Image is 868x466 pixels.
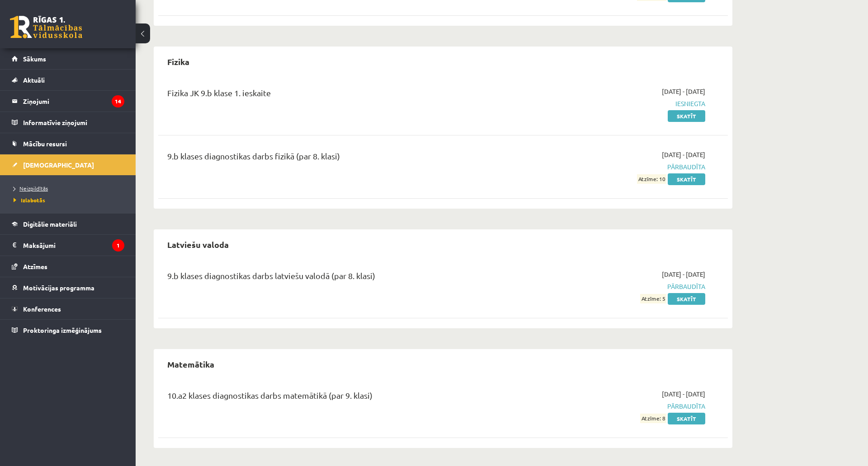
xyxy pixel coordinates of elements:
[12,298,124,319] a: Konferences
[10,16,82,38] a: Rīgas 1. Tālmācības vidusskola
[167,87,521,103] div: Fizika JK 9.b klase 1. ieskaite
[535,282,705,291] span: Pārbaudīta
[535,401,705,411] span: Pārbaudīta
[668,110,705,122] a: Skatīt
[23,55,46,63] span: Sākums
[158,51,198,72] h2: Fizika
[23,161,94,169] span: [DEMOGRAPHIC_DATA]
[12,48,124,69] a: Sākums
[23,91,124,112] legend: Ziņojumi
[23,76,45,84] span: Aktuāli
[535,99,705,108] span: Iesniegta
[668,413,705,424] a: Skatīt
[12,235,124,256] a: Maksājumi1
[158,354,223,375] h2: Matemātika
[662,150,705,159] span: [DATE] - [DATE]
[535,162,705,172] span: Pārbaudīta
[12,133,124,154] a: Mācību resursi
[14,196,45,204] span: Izlabotās
[112,95,124,107] i: 14
[662,270,705,279] span: [DATE] - [DATE]
[23,305,61,313] span: Konferences
[640,414,666,423] span: Atzīme: 8
[14,184,127,192] a: Neizpildītās
[12,214,124,234] a: Digitālie materiāli
[12,112,124,133] a: Informatīvie ziņojumi
[637,174,666,184] span: Atzīme: 10
[12,154,124,175] a: [DEMOGRAPHIC_DATA]
[12,277,124,298] a: Motivācijas programma
[14,196,127,204] a: Izlabotās
[12,256,124,277] a: Atzīmes
[640,294,666,303] span: Atzīme: 5
[668,293,705,305] a: Skatīt
[23,284,94,292] span: Motivācijas programma
[12,91,124,112] a: Ziņojumi14
[12,320,124,340] a: Proktoringa izmēģinājums
[167,270,521,286] div: 9.b klases diagnostikas darbs latviešu valodā (par 8. klasi)
[23,220,77,228] span: Digitālie materiāli
[662,87,705,96] span: [DATE] - [DATE]
[668,173,705,185] a: Skatīt
[23,326,102,334] span: Proktoringa izmēģinājums
[23,112,124,133] legend: Informatīvie ziņojumi
[662,389,705,399] span: [DATE] - [DATE]
[12,70,124,90] a: Aktuāli
[112,239,124,252] i: 1
[158,234,238,255] h2: Latviešu valoda
[23,235,124,256] legend: Maksājumi
[23,262,47,270] span: Atzīmes
[167,389,521,406] div: 10.a2 klases diagnostikas darbs matemātikā (par 9. klasi)
[23,140,67,148] span: Mācību resursi
[14,185,48,192] span: Neizpildītās
[167,150,521,167] div: 9.b klases diagnostikas darbs fizikā (par 8. klasi)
